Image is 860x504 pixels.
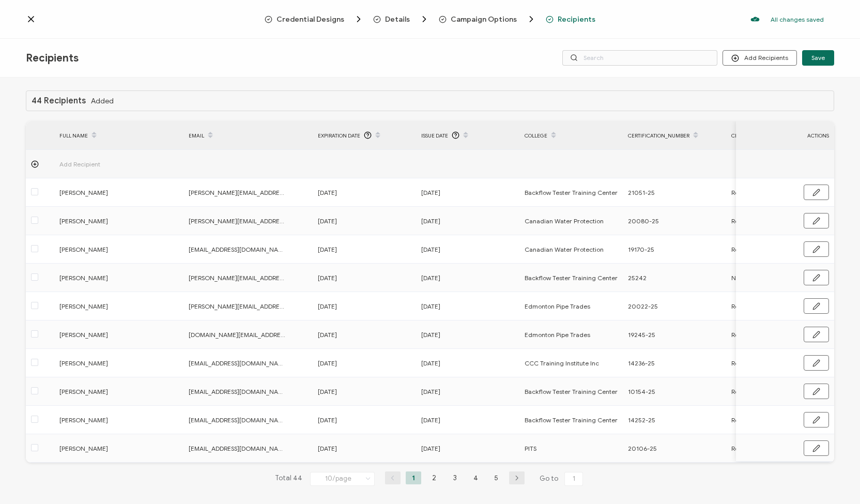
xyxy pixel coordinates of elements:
[318,215,337,227] span: [DATE]
[59,357,158,369] span: [PERSON_NAME]
[562,50,717,66] input: Search
[726,127,830,144] div: Certification_Type
[525,215,604,227] span: Canadian Water Protection
[426,471,442,484] li: 2
[59,300,158,312] span: [PERSON_NAME]
[628,386,655,398] span: 10154-25
[546,16,595,23] span: Recipients
[628,300,658,312] span: 20022-25
[310,472,375,486] input: Select
[275,471,302,486] span: Total 44
[447,471,463,484] li: 3
[525,272,618,284] span: Backflow Tester Training Center
[385,16,410,23] span: Details
[808,454,860,504] iframe: Chat Widget
[771,16,824,23] p: All changes saved
[59,158,158,170] span: Add Recipient
[731,272,744,284] span: New
[277,16,344,23] span: Credential Designs
[59,442,158,454] span: [PERSON_NAME]
[731,442,774,454] span: Recertification
[731,187,774,198] span: Recertification
[91,97,114,105] span: Added
[628,243,654,255] span: 19170-25
[525,386,618,398] span: Backflow Tester Training Center
[731,215,774,227] span: Recertification
[189,300,287,312] span: [PERSON_NAME][EMAIL_ADDRESS][DOMAIN_NAME]
[628,357,655,369] span: 14236-25
[623,127,726,144] div: Certification_Number
[628,215,659,227] span: 20080-25
[628,187,655,198] span: 21051-25
[439,14,536,24] span: Campaign Options
[318,442,337,454] span: [DATE]
[421,386,440,398] span: [DATE]
[189,272,287,284] span: [PERSON_NAME][EMAIL_ADDRESS][PERSON_NAME][DOMAIN_NAME]
[421,187,440,198] span: [DATE]
[421,357,440,369] span: [DATE]
[525,442,536,454] span: PITS
[189,329,287,341] span: [DOMAIN_NAME][EMAIL_ADDRESS][DOMAIN_NAME]
[421,329,440,341] span: [DATE]
[265,14,595,24] div: Breadcrumb
[59,243,158,255] span: [PERSON_NAME]
[189,243,287,255] span: [EMAIL_ADDRESS][DOMAIN_NAME]
[265,14,364,24] span: Credential Designs
[59,215,158,227] span: [PERSON_NAME]
[525,357,599,369] span: CCC Training Institute Inc
[488,471,504,484] li: 5
[318,386,337,398] span: [DATE]
[59,329,158,341] span: [PERSON_NAME]
[318,243,337,255] span: [DATE]
[525,329,590,341] span: Edmonton Pipe Trades
[189,215,287,227] span: [PERSON_NAME][EMAIL_ADDRESS][PERSON_NAME][DOMAIN_NAME]
[628,329,655,341] span: 19245-25
[468,471,483,484] li: 4
[731,414,774,426] span: Recertification
[421,442,440,454] span: [DATE]
[421,300,440,312] span: [DATE]
[189,187,287,198] span: [PERSON_NAME][EMAIL_ADDRESS][DOMAIN_NAME]
[802,50,834,66] button: Save
[59,272,158,284] span: [PERSON_NAME]
[421,130,448,142] span: Issue Date
[54,127,183,144] div: FULL NAME
[525,300,590,312] span: Edmonton Pipe Trades
[540,471,585,486] span: Go to
[421,243,440,255] span: [DATE]
[189,442,287,454] span: [EMAIL_ADDRESS][DOMAIN_NAME]
[736,130,834,142] div: ACTIONS
[318,272,337,284] span: [DATE]
[32,96,86,105] h1: 44 Recipients
[189,357,287,369] span: [EMAIL_ADDRESS][DOMAIN_NAME]
[723,50,797,66] button: Add Recipients
[421,414,440,426] span: [DATE]
[318,414,337,426] span: [DATE]
[318,187,337,198] span: [DATE]
[421,215,440,227] span: [DATE]
[189,386,287,398] span: [EMAIL_ADDRESS][DOMAIN_NAME]
[731,243,774,255] span: Recertification
[318,329,337,341] span: [DATE]
[525,243,604,255] span: Canadian Water Protection
[558,16,595,23] span: Recipients
[26,52,79,65] span: Recipients
[318,130,360,142] span: Expiration Date
[628,414,655,426] span: 14252-25
[451,16,517,23] span: Campaign Options
[59,386,158,398] span: [PERSON_NAME]
[811,55,825,61] span: Save
[189,414,287,426] span: [EMAIL_ADDRESS][DOMAIN_NAME]
[421,272,440,284] span: [DATE]
[628,272,647,284] span: 25242
[731,386,774,398] span: Recertification
[59,414,158,426] span: [PERSON_NAME]
[519,127,623,144] div: College
[731,357,774,369] span: Recertification
[318,357,337,369] span: [DATE]
[183,127,313,144] div: EMAIL
[525,187,618,198] span: Backflow Tester Training Center
[731,300,774,312] span: Recertification
[373,14,429,24] span: Details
